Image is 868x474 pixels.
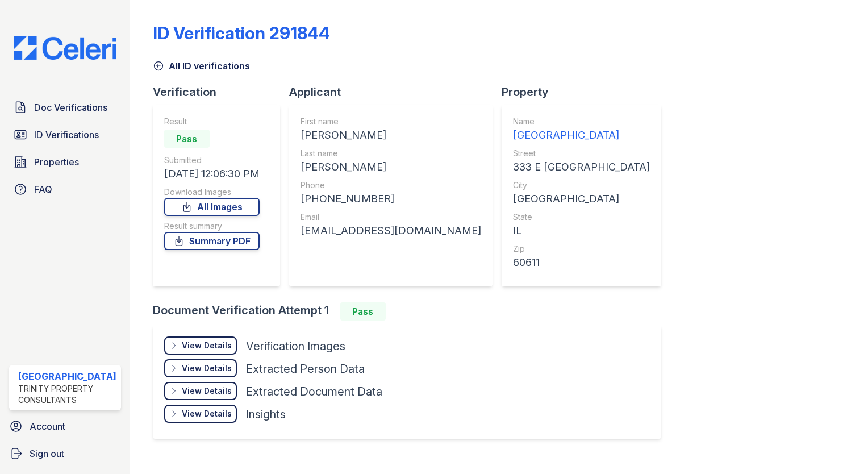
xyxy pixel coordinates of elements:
[513,127,650,143] div: [GEOGRAPHIC_DATA]
[820,429,857,463] iframe: chat widget
[164,198,260,216] a: All Images
[18,369,116,383] div: [GEOGRAPHIC_DATA]
[18,383,116,406] div: Trinity Property Consultants
[164,130,210,148] div: Pass
[301,159,481,175] div: [PERSON_NAME]
[153,59,250,73] a: All ID verifications
[340,302,386,321] div: Pass
[182,385,232,397] div: View Details
[34,128,99,142] span: ID Verifications
[164,232,260,250] a: Summary PDF
[5,36,126,60] img: CE_Logo_Blue-a8612792a0a2168367f1c8372b55b34899dd931a85d93a1a3d3e32e68fde9ad4.png
[164,221,260,232] div: Result summary
[182,408,232,419] div: View Details
[153,23,330,43] div: ID Verification 291844
[30,447,64,460] span: Sign out
[513,116,650,127] div: Name
[246,384,382,400] div: Extracted Document Data
[182,340,232,351] div: View Details
[246,406,286,422] div: Insights
[246,361,365,377] div: Extracted Person Data
[182,363,232,374] div: View Details
[513,191,650,207] div: [GEOGRAPHIC_DATA]
[5,415,126,438] a: Account
[513,223,650,239] div: IL
[513,255,650,271] div: 60611
[502,84,670,100] div: Property
[513,243,650,255] div: Zip
[34,182,52,196] span: FAQ
[34,101,107,114] span: Doc Verifications
[513,211,650,223] div: State
[513,148,650,159] div: Street
[301,191,481,207] div: [PHONE_NUMBER]
[9,151,121,173] a: Properties
[513,159,650,175] div: 333 E [GEOGRAPHIC_DATA]
[301,116,481,127] div: First name
[5,442,126,465] a: Sign out
[301,180,481,191] div: Phone
[9,123,121,146] a: ID Verifications
[513,116,650,143] a: Name [GEOGRAPHIC_DATA]
[246,338,345,354] div: Verification Images
[164,186,260,198] div: Download Images
[301,211,481,223] div: Email
[301,127,481,143] div: [PERSON_NAME]
[164,116,260,127] div: Result
[30,419,65,433] span: Account
[153,302,670,321] div: Document Verification Attempt 1
[9,96,121,119] a: Doc Verifications
[34,155,79,169] span: Properties
[301,148,481,159] div: Last name
[289,84,502,100] div: Applicant
[9,178,121,201] a: FAQ
[301,223,481,239] div: [EMAIL_ADDRESS][DOMAIN_NAME]
[164,155,260,166] div: Submitted
[164,166,260,182] div: [DATE] 12:06:30 PM
[513,180,650,191] div: City
[153,84,289,100] div: Verification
